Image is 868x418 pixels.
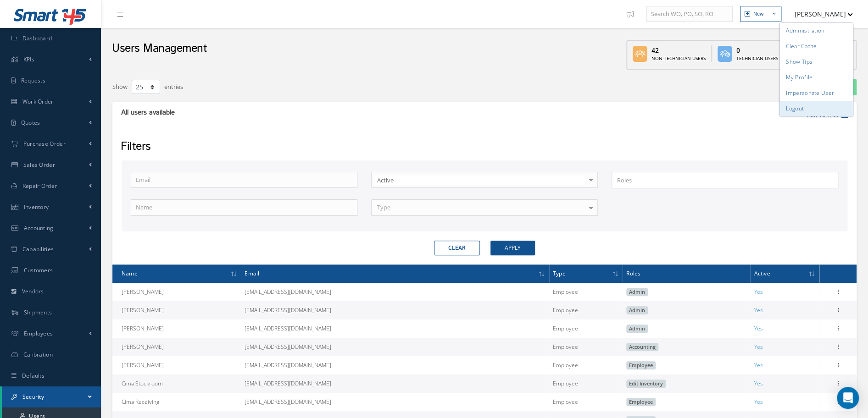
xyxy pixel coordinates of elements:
[114,138,853,156] div: Filters
[24,330,53,337] span: Employees
[112,42,207,55] h2: Users Management
[779,70,853,85] a: My Profile
[754,324,762,332] span: Yes
[626,379,666,388] span: Edit Inventory
[24,308,52,316] span: Shipments
[241,319,549,338] td: [EMAIL_ADDRESS][DOMAIN_NAME]
[241,393,549,411] td: [EMAIL_ADDRESS][DOMAIN_NAME]
[837,387,859,409] div: Open Intercom Messenger
[626,269,640,277] span: Roles
[22,287,44,295] span: Vendors
[241,356,549,374] td: [EMAIL_ADDRESS][DOMAIN_NAME]
[434,241,480,255] button: Clear
[754,288,762,296] span: Yes
[549,374,623,393] td: Employee
[22,34,52,42] span: Dashboard
[626,343,658,351] span: Accounting
[779,101,853,116] a: Logout
[626,361,656,369] span: Employee
[754,269,770,277] span: Active
[241,374,549,393] td: [EMAIL_ADDRESS][DOMAIN_NAME]
[779,54,853,70] a: Show Tips
[22,393,44,401] span: Security
[24,266,53,274] span: Customers
[241,301,549,319] td: [EMAIL_ADDRESS][DOMAIN_NAME]
[651,55,706,62] div: Non-Technician Users
[779,85,853,101] a: Impersonate User
[549,283,623,301] td: Employee
[549,338,623,356] td: Employee
[131,172,357,188] input: Email
[112,356,241,374] td: [PERSON_NAME]
[736,55,778,62] div: Technician Users
[651,45,706,55] div: 42
[241,283,549,301] td: [EMAIL_ADDRESS][DOMAIN_NAME]
[23,140,66,148] span: Purchase Order
[2,386,101,407] a: Security
[754,306,762,314] span: Yes
[22,98,54,105] span: Work Order
[779,23,853,38] a: Administration
[786,5,853,23] button: [PERSON_NAME]
[626,398,656,406] span: Employee
[754,343,762,351] span: Yes
[626,288,648,296] span: Admin
[549,319,623,338] td: Employee
[131,199,357,216] input: Name
[245,269,259,277] span: Email
[740,6,781,22] button: New
[549,393,623,411] td: Employee
[24,224,54,232] span: Accounting
[118,108,301,117] div: All users available
[22,182,57,190] span: Repair Order
[549,356,623,374] td: Employee
[23,351,53,358] span: Calibration
[122,269,138,277] span: Name
[21,119,40,126] span: Quotes
[779,38,853,54] a: Clear Cache
[24,203,49,211] span: Inventory
[112,338,241,356] td: [PERSON_NAME]
[241,338,549,356] td: [EMAIL_ADDRESS][DOMAIN_NAME]
[736,45,778,55] div: 0
[549,301,623,319] td: Employee
[21,77,45,84] span: Requests
[112,393,241,411] td: Cima Receiving
[646,6,733,22] input: Search WO, PO, SO, RO
[375,176,585,185] span: Active
[112,283,241,301] td: [PERSON_NAME]
[613,176,833,185] input: Search for option
[112,301,241,319] td: [PERSON_NAME]
[22,245,54,253] span: Capabilities
[754,398,762,406] span: Yes
[22,372,45,379] span: Defaults
[23,161,55,169] span: Sales Order
[754,379,762,387] span: Yes
[164,79,183,92] label: entries
[753,10,764,18] div: New
[553,269,566,277] span: Type
[23,55,34,63] span: KPIs
[112,79,128,92] label: Show
[112,319,241,338] td: [PERSON_NAME]
[112,374,241,393] td: Cima Stockroom
[626,306,648,314] span: Admin
[490,241,535,255] button: Apply
[754,361,762,369] span: Yes
[375,203,390,212] span: Type
[626,324,648,333] span: Admin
